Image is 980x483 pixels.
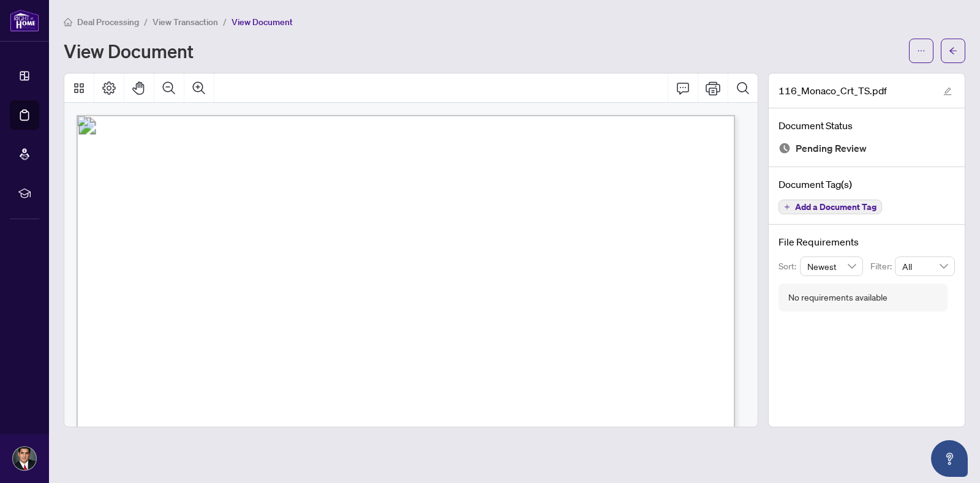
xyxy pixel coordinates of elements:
[77,17,139,28] span: Deal Processing
[931,440,968,477] button: Open asap
[778,83,887,98] span: 116_Monaco_Crt_TS.pdf
[870,260,895,273] p: Filter:
[778,260,800,273] p: Sort:
[778,234,955,249] h4: File Requirements
[64,18,72,26] span: home
[917,47,925,55] span: ellipsis
[232,17,293,28] span: View Document
[949,47,957,55] span: arrow-left
[223,15,227,29] li: /
[795,203,876,211] span: Add a Document Tag
[784,204,790,210] span: plus
[778,118,955,133] h4: Document Status
[788,291,888,304] div: No requirements available
[778,142,791,154] img: Document Status
[778,200,882,214] button: Add a Document Tag
[64,41,194,61] h1: View Document
[807,257,856,275] span: Newest
[902,257,948,275] span: All
[10,9,39,32] img: logo
[778,177,955,192] h4: Document Tag(s)
[796,140,867,157] span: Pending Review
[144,15,148,29] li: /
[13,447,36,470] img: Profile Icon
[153,17,218,28] span: View Transaction
[943,87,952,95] span: edit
